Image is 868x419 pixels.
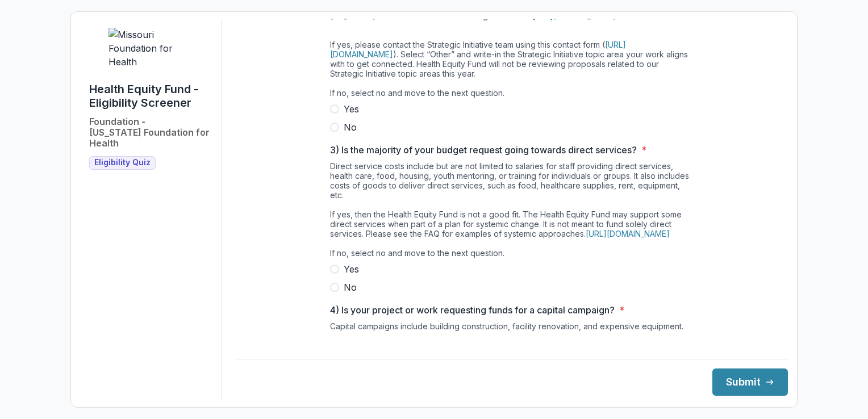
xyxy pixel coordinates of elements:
div: Direct service costs include but are not limited to salaries for staff providing direct services,... [330,161,694,262]
a: [URL][DOMAIN_NAME] [330,40,626,59]
span: Yes [344,262,359,276]
span: No [344,280,357,294]
a: [URL][DOMAIN_NAME] [586,229,670,238]
span: Eligibility Quiz [94,158,151,167]
span: No [344,120,357,134]
button: Submit [712,368,788,396]
h2: Foundation - [US_STATE] Foundation for Health [89,116,212,149]
p: 3) Is the majority of your budget request going towards direct services? [330,143,637,157]
div: Capital campaigns include building construction, facility renovation, and expensive equipment. If... [330,321,694,374]
img: Missouri Foundation for Health [108,28,194,69]
span: Yes [344,102,359,116]
p: 4) Is your project or work requesting funds for a capital campaign? [330,303,615,317]
h1: Health Equity Fund - Eligibility Screener [89,82,212,110]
